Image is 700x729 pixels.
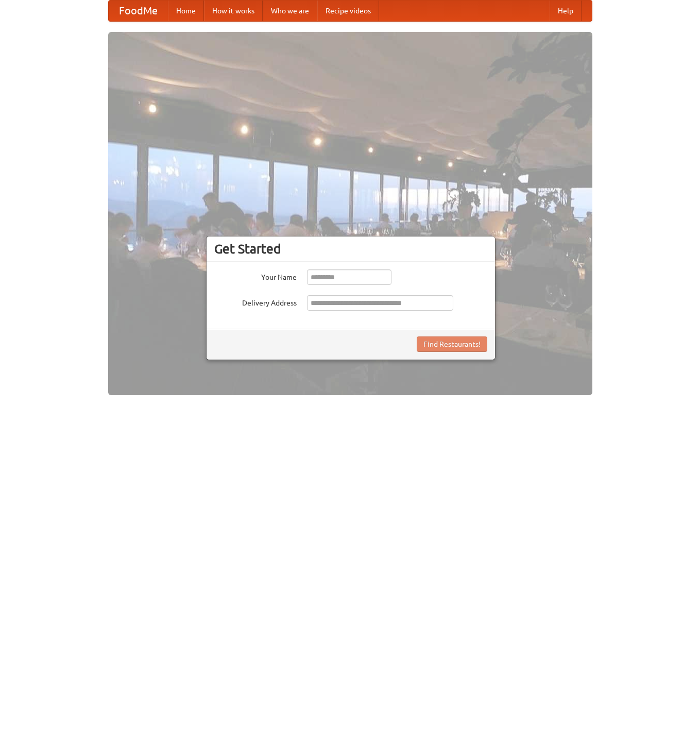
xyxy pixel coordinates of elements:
[168,1,204,21] a: Home
[317,1,379,21] a: Recipe videos
[214,269,297,282] label: Your Name
[214,295,297,308] label: Delivery Address
[263,1,317,21] a: Who we are
[109,1,168,21] a: FoodMe
[417,336,487,352] button: Find Restaurants!
[550,1,582,21] a: Help
[214,241,487,257] h3: Get Started
[204,1,263,21] a: How it works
